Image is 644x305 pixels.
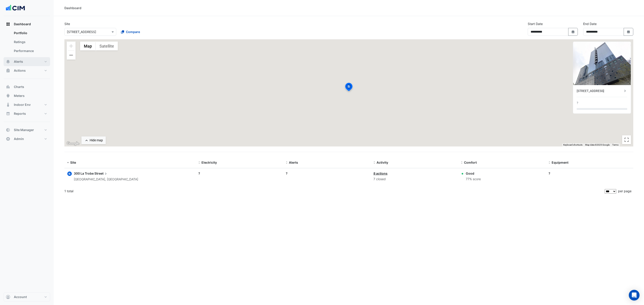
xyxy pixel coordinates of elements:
[14,59,23,64] span: Alerts
[6,22,10,26] app-icon: Dashboard
[612,144,619,146] a: Terms (opens in new tab)
[118,28,143,36] button: Compare
[289,161,298,164] span: Alerts
[66,141,80,146] img: Google
[201,161,217,164] span: Electricity
[4,66,50,75] button: Actions
[4,134,50,143] button: Admin
[528,21,543,26] label: Start Date
[6,59,10,64] app-icon: Alerts
[464,161,477,164] span: Comfort
[466,177,481,182] div: 77% score
[4,292,50,301] button: Account
[14,22,31,26] span: Dashboard
[64,21,70,26] label: Site
[585,144,610,146] span: Map data ©2025 Google
[583,21,597,26] label: End Date
[549,171,631,176] div: ?
[74,171,94,175] span: 300 La Trobe
[577,89,623,93] div: [STREET_ADDRESS]
[373,171,388,175] a: 8 actions
[67,51,76,60] button: Zoom out
[14,68,26,73] span: Actions
[344,82,354,93] img: site-pin-selected.svg
[286,171,368,176] div: ?
[67,42,76,50] button: Zoom in
[629,290,640,301] div: Open Intercom Messenger
[4,20,50,29] button: Dashboard
[552,161,568,164] span: Equipment
[6,68,10,73] app-icon: Actions
[96,42,118,50] button: Show satellite imagery
[4,29,50,57] div: Dashboard
[4,57,50,66] button: Alerts
[80,42,96,50] button: Show street map
[14,111,26,116] span: Reports
[74,177,138,182] div: [GEOGRAPHIC_DATA], [GEOGRAPHIC_DATA]
[6,102,10,107] app-icon: Indoor Env
[4,82,50,91] button: Charts
[198,171,280,176] div: ?
[81,136,106,144] button: Hide map
[622,135,631,144] button: Toggle fullscreen view
[6,94,10,98] app-icon: Meters
[373,177,455,182] div: 7 closed
[4,109,50,118] button: Reports
[10,29,50,38] a: Portfolio
[14,85,24,89] span: Charts
[6,111,10,116] app-icon: Reports
[70,161,76,164] span: Site
[126,29,140,34] span: Compare
[14,128,34,132] span: Site Manager
[577,101,578,105] div: ?
[64,6,81,10] div: Dashboard
[6,128,10,132] app-icon: Site Manager
[4,125,50,134] button: Site Manager
[6,85,10,89] app-icon: Charts
[466,171,481,176] div: Good
[14,295,27,299] span: Account
[64,186,604,197] div: 1 total
[571,30,575,34] fa-icon: Select Date
[94,171,108,176] span: Street
[4,100,50,109] button: Indoor Env
[4,91,50,100] button: Meters
[563,143,583,146] button: Keyboard shortcuts
[10,46,50,55] a: Performance
[377,161,388,164] span: Activity
[627,30,631,34] fa-icon: Select Date
[66,141,80,146] a: Open this area in Google Maps (opens a new window)
[5,4,25,13] img: Company Logo
[90,138,103,143] div: Hide map
[14,94,25,98] span: Meters
[6,137,10,141] app-icon: Admin
[14,137,24,141] span: Admin
[10,38,50,46] a: Ratings
[618,189,631,193] span: per page
[14,102,31,107] span: Indoor Env
[573,42,631,85] img: 300 La Trobe Street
